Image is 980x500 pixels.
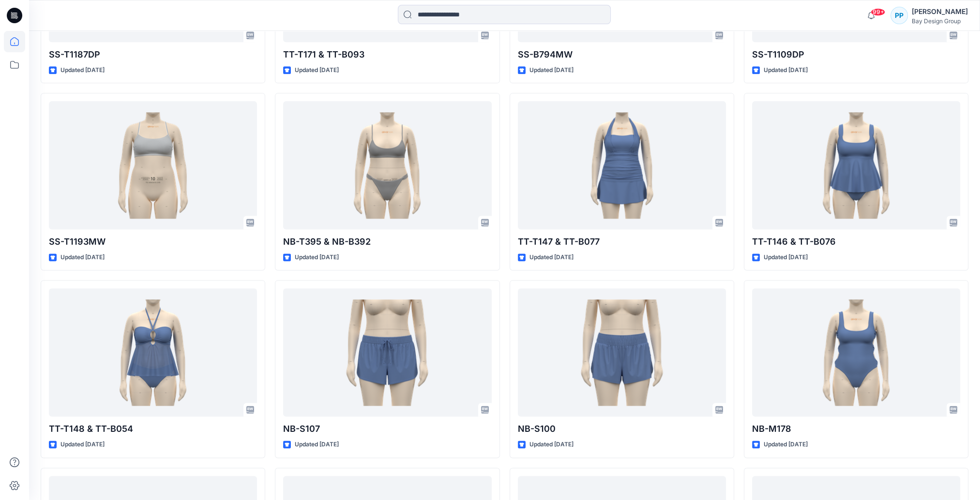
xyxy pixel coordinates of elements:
[283,101,491,229] a: NB-T395 & NB-B392
[518,101,726,229] a: TT-T147 & TT-B077
[752,48,960,61] p: SS-T1109DP
[518,288,726,416] a: NB-S100
[295,65,339,75] p: Updated [DATE]
[49,101,257,229] a: SS-T1193MW
[912,6,968,17] div: [PERSON_NAME]
[49,288,257,416] a: TT-T148 & TT-B054
[890,7,908,24] div: PP
[871,8,885,16] span: 99+
[295,252,339,263] p: Updated [DATE]
[49,48,257,61] p: SS-T1187DP
[752,235,960,249] p: TT-T146 & TT-B076
[529,252,573,263] p: Updated [DATE]
[529,65,573,75] p: Updated [DATE]
[752,422,960,436] p: NB-M178
[764,440,808,450] p: Updated [DATE]
[283,48,491,61] p: TT-T171 & TT-B093
[912,17,968,25] div: Bay Design Group
[60,65,105,75] p: Updated [DATE]
[518,422,726,436] p: NB-S100
[283,235,491,249] p: NB-T395 & NB-B392
[283,422,491,436] p: NB-S107
[518,235,726,249] p: TT-T147 & TT-B077
[49,235,257,249] p: SS-T1193MW
[49,422,257,436] p: TT-T148 & TT-B054
[529,440,573,450] p: Updated [DATE]
[518,48,726,61] p: SS-B794MW
[752,101,960,229] a: TT-T146 & TT-B076
[60,252,105,263] p: Updated [DATE]
[60,440,105,450] p: Updated [DATE]
[283,288,491,416] a: NB-S107
[764,65,808,75] p: Updated [DATE]
[764,252,808,263] p: Updated [DATE]
[752,288,960,416] a: NB-M178
[295,440,339,450] p: Updated [DATE]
